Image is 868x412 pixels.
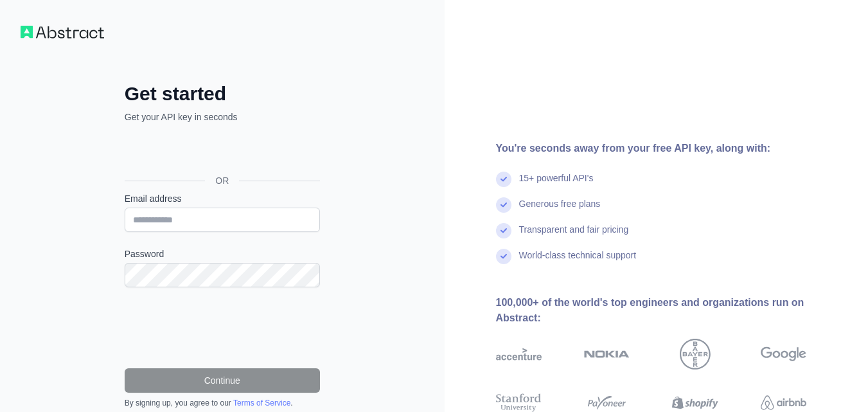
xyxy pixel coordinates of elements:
img: Workflow [21,26,104,39]
img: check mark [496,197,511,213]
span: OR [205,174,239,187]
img: nokia [584,339,630,370]
label: Email address [125,192,320,205]
div: You're seconds away from your free API key, along with: [496,141,848,156]
button: Continue [125,368,320,393]
iframe: reCAPTCHA [125,303,320,353]
div: Transparent and fair pricing [519,223,629,249]
img: bayer [680,339,711,370]
h2: Get started [125,82,320,105]
div: World-class technical support [519,249,637,274]
img: google [761,339,806,370]
div: By signing up, you agree to our . [125,398,320,408]
label: Password [125,247,320,260]
p: Get your API key in seconds [125,111,320,123]
iframe: Sign in with Google Button [118,138,324,166]
a: Terms of Service [233,399,290,408]
div: 15+ powerful API's [519,172,594,197]
div: Generous free plans [519,197,601,223]
img: check mark [496,172,511,187]
div: 100,000+ of the world's top engineers and organizations run on Abstract: [496,295,848,326]
img: check mark [496,223,511,238]
img: accenture [496,339,542,370]
img: check mark [496,249,511,264]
